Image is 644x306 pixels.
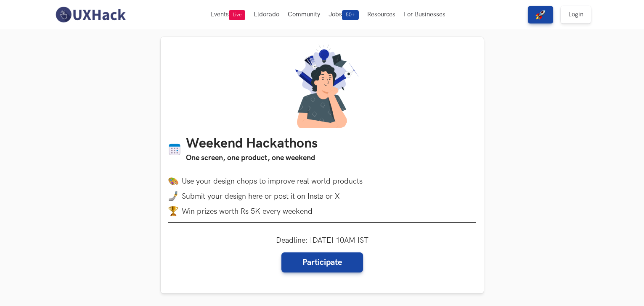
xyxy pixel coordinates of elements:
[342,10,359,20] span: 50+
[168,206,476,216] li: Win prizes worth Rs 5K every weekend
[561,6,591,23] a: Login
[168,191,178,201] img: mobile-in-hand.png
[186,152,318,164] h3: One screen, one product, one weekend
[282,44,363,128] img: A designer thinking
[168,143,181,156] img: Calendar icon
[182,192,340,201] span: Submit your design here or post it on Insta or X
[53,6,128,23] img: UXHack-logo.png
[168,206,178,216] img: trophy.png
[168,176,476,186] li: Use your design chops to improve real world products
[168,176,178,186] img: palette.png
[229,10,245,20] span: Live
[281,252,363,272] a: Participate
[276,236,368,272] div: Deadline: [DATE] 10AM IST
[535,10,546,20] img: rocket
[186,136,318,152] h1: Weekend Hackathons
